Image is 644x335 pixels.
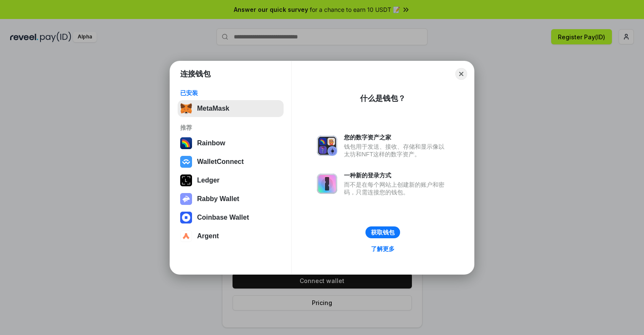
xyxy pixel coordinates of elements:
div: Argent [197,232,219,240]
div: MetaMask [197,105,229,112]
div: Rainbow [197,139,225,147]
button: 获取钱包 [365,226,400,238]
img: svg+xml,%3Csvg%20xmlns%3D%22http%3A%2F%2Fwww.w3.org%2F2000%2Fsvg%22%20fill%3D%22none%22%20viewBox... [180,193,192,205]
button: MetaMask [178,100,284,117]
div: Ledger [197,177,219,184]
img: svg+xml,%3Csvg%20xmlns%3D%22http%3A%2F%2Fwww.w3.org%2F2000%2Fsvg%22%20width%3D%2228%22%20height%3... [180,174,192,186]
div: 一种新的登录方式 [344,172,449,179]
div: 什么是钱包？ [360,93,406,103]
img: svg+xml,%3Csvg%20xmlns%3D%22http%3A%2F%2Fwww.w3.org%2F2000%2Fsvg%22%20fill%3D%22none%22%20viewBox... [317,136,337,156]
div: Coinbase Wallet [197,214,249,221]
button: WalletConnect [178,153,284,170]
div: 钱包用于发送、接收、存储和显示像以太坊和NFT这样的数字资产。 [344,143,449,158]
div: Rabby Wallet [197,195,239,203]
button: Argent [178,228,284,245]
img: svg+xml,%3Csvg%20width%3D%2228%22%20height%3D%2228%22%20viewBox%3D%220%200%2028%2028%22%20fill%3D... [180,230,192,242]
div: WalletConnect [197,158,244,166]
div: 推荐 [180,124,281,131]
div: 您的数字资产之家 [344,133,449,141]
div: 而不是在每个网站上创建新的账户和密码，只需连接您的钱包。 [344,181,449,196]
button: Close [455,68,467,80]
h1: 连接钱包 [180,69,211,79]
img: svg+xml,%3Csvg%20width%3D%2228%22%20height%3D%2228%22%20viewBox%3D%220%200%2028%2028%22%20fill%3D... [180,156,192,168]
button: Ledger [178,172,284,189]
button: Coinbase Wallet [178,209,284,226]
img: svg+xml,%3Csvg%20xmlns%3D%22http%3A%2F%2Fwww.w3.org%2F2000%2Fsvg%22%20fill%3D%22none%22%20viewBox... [317,174,337,194]
img: svg+xml,%3Csvg%20width%3D%2228%22%20height%3D%2228%22%20viewBox%3D%220%200%2028%2028%22%20fill%3D... [180,212,192,223]
div: 获取钱包 [371,229,395,236]
button: Rainbow [178,135,284,152]
button: Rabby Wallet [178,191,284,207]
img: svg+xml,%3Csvg%20fill%3D%22none%22%20height%3D%2233%22%20viewBox%3D%220%200%2035%2033%22%20width%... [180,103,192,114]
img: svg+xml,%3Csvg%20width%3D%22120%22%20height%3D%22120%22%20viewBox%3D%220%200%20120%20120%22%20fil... [180,137,192,149]
div: 了解更多 [371,245,395,253]
a: 了解更多 [366,243,400,254]
div: 已安装 [180,89,281,97]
